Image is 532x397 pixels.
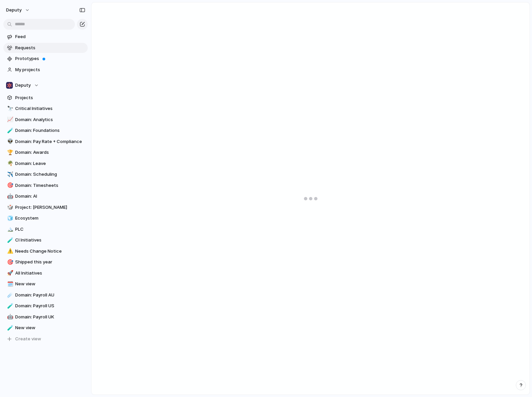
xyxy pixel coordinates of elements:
div: 🗓️ [7,280,12,288]
span: My projects [15,66,85,73]
div: 🧪 [7,324,12,332]
div: 🌴Domain: Leave [3,159,88,169]
span: Domain: Analytics [15,116,85,123]
span: Projects [15,94,85,101]
span: Shipped this year [15,259,85,265]
a: 🏆Domain: Awards [3,147,88,158]
span: PLC [15,226,85,233]
a: ⚠️Needs Change Notice [3,246,88,256]
button: 🏔️ [6,226,13,233]
a: 🎲Project: [PERSON_NAME] [3,202,88,212]
a: Requests [3,43,88,53]
button: 🧊 [6,215,13,222]
button: 🎯 [6,182,13,189]
a: ☄️Domain: Payroll AU [3,290,88,300]
a: 🧪CI Initiatives [3,235,88,245]
a: ✈️Domain: Scheduling [3,169,88,179]
a: Projects [3,93,88,103]
a: 🧊Ecosystem [3,213,88,223]
span: Domain: Awards [15,149,85,156]
button: 🌴 [6,160,13,167]
button: deputy [3,5,33,16]
div: 🔭Critical Initiatives [3,104,88,114]
a: 🤖Domain: Payroll UK [3,312,88,322]
a: 🏔️PLC [3,224,88,234]
span: Domain: Scheduling [15,171,85,178]
div: 📈Domain: Analytics [3,115,88,125]
button: Create view [3,334,88,344]
button: 🚀 [6,270,13,277]
a: 🧪Domain: Payroll US [3,301,88,311]
button: 🧪 [6,303,13,309]
button: Deputy [3,80,88,90]
div: 🏔️ [7,225,12,233]
span: New view [15,281,85,287]
button: 🔭 [6,105,13,112]
button: 👽 [6,138,13,145]
a: 🗓️New view [3,279,88,289]
a: Prototypes [3,54,88,64]
span: Domain: Payroll UK [15,314,85,320]
div: 🏆 [7,149,12,157]
span: Domain: AI [15,193,85,200]
button: 🎲 [6,204,13,211]
a: 🚀All Initiatives [3,268,88,278]
div: 🧪 [7,302,12,310]
a: 👽Domain: Pay Rate + Compliance [3,137,88,147]
button: ☄️ [6,292,13,299]
span: Create view [15,336,41,342]
span: Needs Change Notice [15,248,85,255]
span: Project: [PERSON_NAME] [15,204,85,211]
span: Ecosystem [15,215,85,222]
span: Prototypes [15,55,85,62]
div: 📈 [7,116,12,123]
a: 🧪New view [3,323,88,333]
div: 🎯 [7,181,12,189]
button: 📈 [6,116,13,123]
div: 🧪 [7,236,12,244]
span: Domain: Foundations [15,127,85,134]
button: 🤖 [6,314,13,320]
div: 🧊 [7,215,12,222]
div: ☄️ [7,291,12,299]
a: Feed [3,32,88,42]
span: deputy [6,7,22,13]
div: ⚠️ [7,247,12,255]
div: 🔭 [7,105,12,113]
span: Domain: Timesheets [15,182,85,189]
div: 🎲 [7,203,12,211]
a: 🤖Domain: AI [3,191,88,201]
div: 🤖 [7,313,12,321]
div: 🎯Domain: Timesheets [3,180,88,191]
button: 🎯 [6,259,13,265]
button: 🏆 [6,149,13,156]
span: Critical Initiatives [15,105,85,112]
div: 🧪Domain: Foundations [3,125,88,136]
div: 🌴 [7,160,12,167]
button: 🗓️ [6,281,13,287]
span: Domain: Pay Rate + Compliance [15,138,85,145]
button: ⚠️ [6,248,13,255]
div: 🚀 [7,269,12,277]
span: Feed [15,33,85,40]
div: 🎯 [7,258,12,266]
div: ✈️ [7,171,12,178]
button: 🧪 [6,324,13,331]
span: Deputy [15,82,31,89]
div: 🎯Shipped this year [3,257,88,267]
button: 🧪 [6,237,13,244]
span: Domain: Leave [15,160,85,167]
